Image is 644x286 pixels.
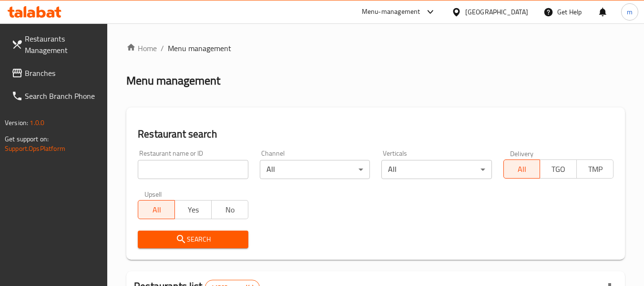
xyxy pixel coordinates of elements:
[465,7,528,17] div: [GEOGRAPHIC_DATA]
[174,200,212,219] button: Yes
[581,162,610,176] span: TMP
[4,27,108,62] a: Restaurants Management
[25,90,100,102] span: Search Branch Phone
[627,7,633,17] span: m
[381,160,491,179] div: All
[540,159,577,179] button: TGO
[4,85,108,107] a: Search Branch Phone
[260,160,370,179] div: All
[211,200,248,219] button: No
[510,150,534,157] label: Delivery
[25,33,100,56] span: Restaurants Management
[126,73,220,88] h2: Menu management
[5,133,49,145] span: Get support on:
[144,191,162,197] label: Upsell
[503,159,541,179] button: All
[138,200,175,219] button: All
[362,6,420,18] div: Menu-management
[138,127,613,141] h2: Restaurant search
[30,117,44,129] span: 1.0.0
[142,203,171,217] span: All
[576,159,613,179] button: TMP
[508,162,537,176] span: All
[179,203,208,217] span: Yes
[145,233,240,245] span: Search
[138,231,248,248] button: Search
[138,160,248,179] input: Search for restaurant name or ID..
[161,42,164,54] li: /
[5,142,65,155] a: Support.OpsPlatform
[126,42,157,54] a: Home
[215,203,245,217] span: No
[4,62,108,85] a: Branches
[5,117,28,129] span: Version:
[544,162,573,176] span: TGO
[126,42,625,54] nav: breadcrumb
[168,42,231,54] span: Menu management
[25,67,100,79] span: Branches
